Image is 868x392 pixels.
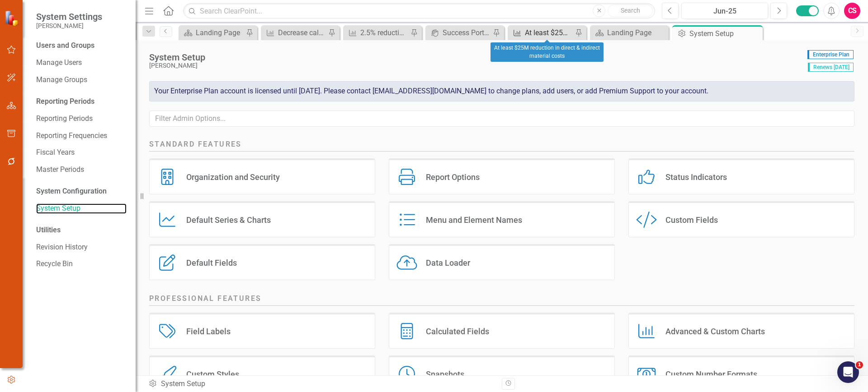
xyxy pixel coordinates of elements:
[36,148,127,158] a: Fiscal Years
[149,294,854,306] h2: Professional Features
[196,27,244,38] div: Landing Page
[263,27,326,38] a: Decrease calls to Operator queue by 50%
[186,369,239,379] div: Custom Styles
[36,242,127,253] a: Revision History
[181,27,244,38] a: Landing Page
[443,27,491,38] div: Success Portal
[665,326,765,337] div: Advanced & Custom Charts
[665,172,727,182] div: Status Indicators
[36,58,127,68] a: Manage Users
[149,81,854,101] div: Your Enterprise Plan account is licensed until [DATE]. Please contact [EMAIL_ADDRESS][DOMAIN_NAME...
[36,41,127,51] div: Users and Groups
[360,27,408,38] div: 2.5% reduction in direct & indirect material costs (~$100M)
[426,215,522,225] div: Menu and Element Names
[592,27,666,38] a: Landing Page
[684,6,765,17] div: Jun-25
[621,7,640,14] span: Search
[426,326,489,337] div: Calculated Fields
[36,131,127,141] a: Reporting Frequencies
[856,361,863,369] span: 1
[665,215,718,225] div: Custom Fields
[278,27,326,38] div: Decrease calls to Operator queue by 50%
[681,3,768,19] button: Jun-25
[608,5,653,17] button: Search
[36,114,127,124] a: Reporting Periods
[36,186,127,197] div: System Configuration
[345,27,408,38] a: 2.5% reduction in direct & indirect material costs (~$100M)
[36,75,127,85] a: Manage Groups
[426,369,464,379] div: Snapshots
[36,259,127,269] a: Recycle Bin
[665,369,757,379] div: Custom Number Formats
[428,27,491,38] a: Success Portal
[36,165,127,175] a: Master Periods
[186,172,280,182] div: Organization and Security
[186,215,271,225] div: Default Series & Charts
[491,42,604,62] div: At least $25M reduction in direct & indirect material costs
[149,62,803,69] div: [PERSON_NAME]
[186,258,237,268] div: Default Fields
[510,27,573,38] a: At least $25M reduction in direct & indirect material costs
[807,50,854,59] span: Enterprise Plan
[149,52,803,62] div: System Setup
[148,379,495,389] div: System Setup
[36,225,127,235] div: Utilities
[426,172,480,182] div: Report Options
[36,203,127,214] a: System Setup
[844,3,860,19] button: CS
[36,22,102,29] small: [PERSON_NAME]
[808,63,854,72] span: Renews [DATE]
[5,10,20,26] img: ClearPoint Strategy
[36,97,127,107] div: Reporting Periods
[426,258,470,268] div: Data Loader
[149,139,854,152] h2: Standard Features
[607,27,666,38] div: Landing Page
[183,3,655,19] input: Search ClearPoint...
[186,326,231,337] div: Field Labels
[837,361,859,383] iframe: Intercom live chat
[689,28,760,39] div: System Setup
[149,111,854,127] input: Filter Admin Options...
[36,11,102,22] span: System Settings
[525,27,573,38] div: At least $25M reduction in direct & indirect material costs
